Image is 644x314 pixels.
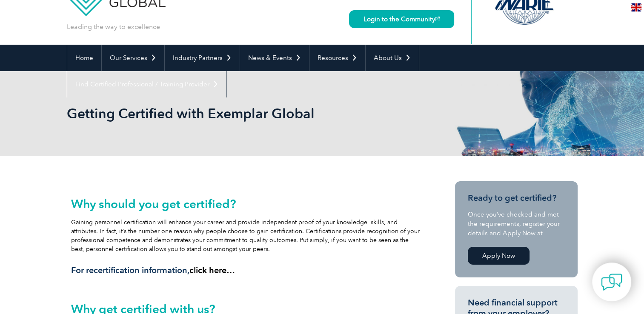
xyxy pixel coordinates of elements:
[67,105,394,122] h1: Getting Certified with Exemplar Global
[102,45,164,71] a: Our Services
[631,3,641,11] img: en
[366,45,419,71] a: About Us
[165,45,240,71] a: Industry Partners
[601,271,622,293] img: contact-chat.png
[468,193,565,203] h3: Ready to get certified?
[71,197,420,211] h2: Why should you get certified?
[468,210,565,238] p: Once you’ve checked and met the requirements, register your details and Apply Now at
[349,10,454,28] a: Login to the Community
[67,71,226,97] a: Find Certified Professional / Training Provider
[468,247,530,265] a: Apply Now
[71,197,420,276] div: Gaining personnel certification will enhance your career and provide independent proof of your kn...
[67,22,160,31] p: Leading the way to excellence
[189,265,235,275] a: click here…
[71,265,420,276] h3: For recertification information,
[435,17,440,21] img: open_square.png
[240,45,309,71] a: News & Events
[67,45,101,71] a: Home
[309,45,365,71] a: Resources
